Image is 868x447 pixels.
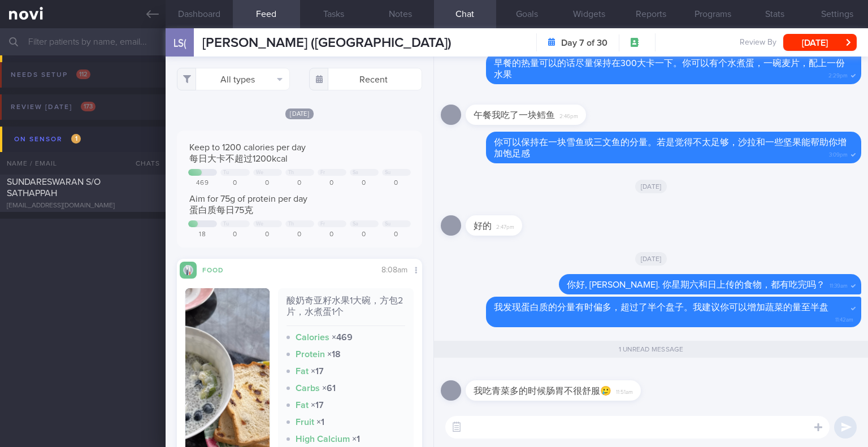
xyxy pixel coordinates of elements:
span: 每日大卡不超过1200kcal [189,154,288,163]
strong: Day 7 of 30 [561,37,607,49]
div: Th [288,221,294,227]
div: We [256,170,264,176]
div: 0 [220,231,249,239]
strong: × 469 [332,333,353,342]
span: 好的 [474,222,492,231]
div: Fr [320,221,325,227]
div: Fr [320,170,325,176]
div: 0 [253,231,282,239]
span: SUNDARESWARAN S/O SATHAPPAH [7,177,101,198]
div: Sa [353,221,359,227]
span: 173 [81,102,96,111]
div: Tu [223,221,229,227]
div: Food [197,264,242,274]
div: Chats [120,152,166,175]
span: 早餐的热量可以的话尽量保持在300大卡一下。你可以有个水煮蛋，一碗麦片，配上一份水果 [494,59,845,79]
div: 0 [350,231,379,239]
div: 469 [188,179,217,188]
span: 3:09pm [829,148,848,159]
span: 蛋白质每日75克 [189,206,253,215]
button: All types [177,68,290,90]
div: Tu [223,170,229,176]
span: 112 [76,70,90,79]
div: 酸奶奇亚籽水果1大碗，方包2片，水煮蛋1个 [287,295,405,326]
div: 0 [220,179,249,188]
span: 2:29pm [828,69,848,80]
div: Su [385,221,391,227]
div: LS( [163,21,197,65]
div: Needs setup [8,67,93,83]
strong: × 17 [311,367,324,376]
strong: × 61 [322,384,336,393]
span: 11:42am [835,313,853,324]
div: 0 [318,231,346,239]
strong: Calories [296,333,329,342]
span: Aim for 75g of protein per day [189,194,307,203]
span: 11:39am [830,279,848,290]
div: 0 [382,179,411,188]
div: 0 [350,179,379,188]
strong: × 1 [316,418,324,427]
strong: × 17 [311,401,324,410]
div: [EMAIL_ADDRESS][DOMAIN_NAME] [7,202,159,210]
div: 0 [382,231,411,239]
strong: × 1 [352,435,360,444]
div: 0 [285,179,314,188]
div: Review [DATE] [8,99,98,115]
span: Keep to 1200 calories per day [189,143,306,152]
strong: Protein [296,350,325,359]
div: 0 [253,179,282,188]
span: [DATE] [635,252,667,266]
span: 午餐我吃了一块鳕鱼 [474,111,555,120]
div: Su [385,170,391,176]
div: Th [288,170,294,176]
strong: Fruit [296,418,314,427]
span: 1 [71,134,81,144]
strong: × 18 [327,350,341,359]
span: 2:46pm [559,110,578,120]
span: 我发现蛋白质的分量有时偏多，超过了半个盘子。我建议你可以增加蔬菜的量至半盘 [494,303,828,312]
span: 我吃青菜多的时候肠胃不很舒服🥲 [474,387,611,396]
div: 0 [318,179,346,188]
div: On sensor [11,132,84,147]
div: Sa [353,170,359,176]
span: 8:08am [381,266,407,274]
strong: Carbs [296,384,320,393]
span: 你可以保持在一块雪鱼或三文鱼的分量。若是觉得不太足够，沙拉和一些坚果能帮助你增加饱足感 [494,138,847,158]
span: Review By [740,38,776,48]
div: 0 [285,231,314,239]
span: 你好, [PERSON_NAME]. 你星期六和日上传的食物，都有吃完吗？ [567,280,825,289]
strong: Fat [296,401,309,410]
span: [DATE] [285,109,314,119]
span: [PERSON_NAME] ([GEOGRAPHIC_DATA]) [202,36,452,50]
span: [DATE] [635,180,667,193]
span: 2:47pm [496,220,514,231]
div: 18 [188,231,217,239]
span: 11:51am [616,385,633,396]
strong: High Calcium [296,435,350,444]
button: [DATE] [783,34,857,51]
strong: Fat [296,367,309,376]
div: We [256,221,264,227]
